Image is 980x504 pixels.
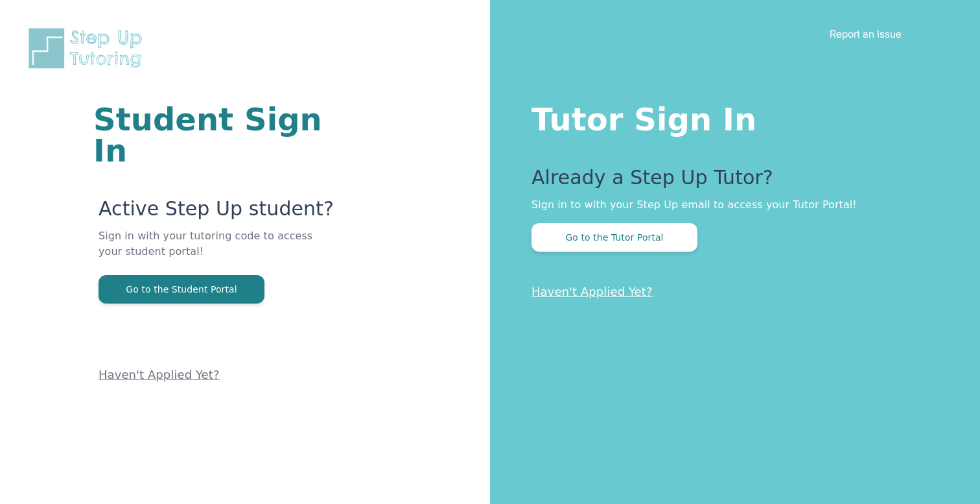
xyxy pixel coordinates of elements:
[531,166,928,197] p: Already a Step Up Tutor?
[830,27,902,40] a: Report an Issue
[99,283,264,295] a: Go to the Student Portal
[99,197,334,228] p: Active Step Up student?
[531,99,928,135] h1: Tutor Sign In
[99,228,334,275] p: Sign in with your tutoring code to access your student portal!
[99,275,264,304] button: Go to the Student Portal
[531,197,928,213] p: Sign in to with your Step Up email to access your Tutor Portal!
[26,26,150,71] img: Step Up Tutoring horizontal logo
[99,368,220,381] a: Haven't Applied Yet?
[531,223,697,252] button: Go to the Tutor Portal
[531,285,653,298] a: Haven't Applied Yet?
[93,104,334,166] h1: Student Sign In
[531,231,697,243] a: Go to the Tutor Portal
